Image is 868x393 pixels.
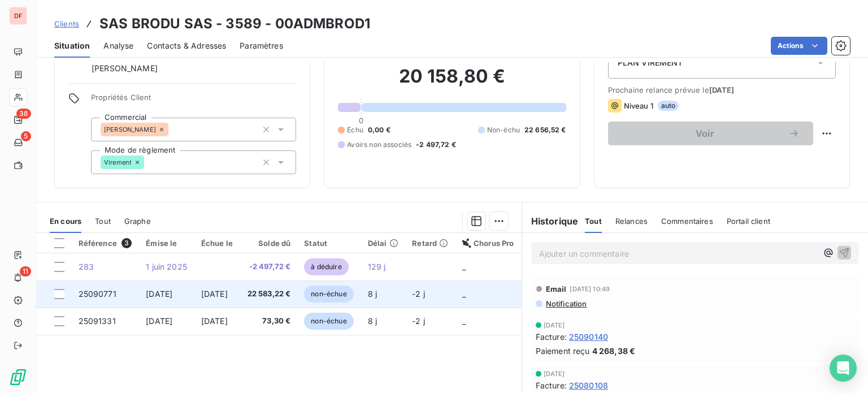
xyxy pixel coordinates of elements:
div: Open Intercom Messenger [830,355,857,382]
span: _ [462,262,466,271]
span: Échu [347,125,363,135]
span: Propriétés Client [91,93,296,109]
span: 38 [16,109,31,119]
div: Référence [79,238,133,248]
span: 5 [21,131,31,141]
span: 3 [121,238,132,248]
span: Tout [95,217,111,226]
span: Voir [622,129,788,138]
span: 283 [79,262,94,271]
span: 22 583,22 € [247,288,291,300]
span: non-échue [304,313,353,330]
span: Relances [615,217,648,226]
span: [DATE] 10:49 [570,286,610,292]
span: -2 497,72 € [416,140,456,150]
span: En cours [50,217,81,226]
button: Actions [771,37,827,55]
span: 11 [20,266,31,277]
div: Délai [368,239,398,248]
span: 22 656,52 € [524,125,566,135]
span: Non-échu [487,125,520,135]
span: 8 j [368,316,377,326]
span: Paiement reçu [536,345,590,357]
span: [DATE] [544,370,565,377]
span: Graphe [124,217,151,226]
span: Paramètres [240,40,283,51]
span: [PERSON_NAME] [104,126,156,133]
span: [DATE] [544,322,565,329]
span: PLAN VIREMENT [618,57,683,68]
div: Échue le [201,239,233,248]
div: Solde dû [247,239,291,248]
span: Avoirs non associés [347,140,411,150]
span: [DATE] [201,316,228,326]
div: Statut [304,239,354,248]
span: Niveau 1 [624,101,653,110]
span: Facture : [536,331,567,343]
span: Analyse [103,40,133,51]
div: DF [9,7,27,25]
span: [DATE] [146,289,172,299]
span: Facture : [536,379,567,391]
span: auto [658,101,679,111]
span: [DATE] [709,85,735,94]
span: Notification [545,299,587,308]
span: Contacts & Adresses [147,40,226,51]
span: 25090771 [79,289,116,299]
span: [DATE] [146,316,172,326]
span: [PERSON_NAME] [92,63,158,74]
span: 25090140 [569,331,608,343]
span: Prochaine relance prévue le [608,85,836,94]
span: -2 497,72 € [247,261,291,273]
span: 1 juin 2025 [146,262,187,271]
span: 0,00 € [368,125,390,135]
span: 4 268,38 € [592,345,636,357]
div: Émise le [146,239,188,248]
span: à déduire [304,258,348,275]
span: -2 j [412,316,425,326]
input: Ajouter une valeur [168,124,177,135]
span: 25080108 [569,379,608,391]
img: Logo LeanPay [9,368,27,386]
span: Tout [585,217,602,226]
input: Ajouter une valeur [144,157,153,167]
span: Commentaires [661,217,713,226]
span: 129 j [368,262,386,271]
a: Clients [54,18,79,29]
span: Email [546,284,567,293]
span: non-échue [304,286,353,303]
h6: Historique [522,214,579,228]
span: 73,30 € [247,316,291,327]
div: Retard [412,239,449,248]
span: [DATE] [201,289,228,299]
span: 0 [359,116,363,125]
span: Situation [54,40,90,51]
h2: 20 158,80 € [338,65,566,99]
span: Virement [104,159,132,166]
span: _ [462,289,466,299]
span: -2 j [412,289,425,299]
span: _ [462,316,466,326]
h3: SAS BRODU SAS - 3589 - 00ADMBROD1 [99,14,370,34]
span: 25091331 [79,316,116,326]
div: Chorus Pro [462,239,515,248]
span: Clients [54,19,79,28]
button: Voir [608,122,813,145]
span: Portail client [727,217,770,226]
span: 8 j [368,289,377,299]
